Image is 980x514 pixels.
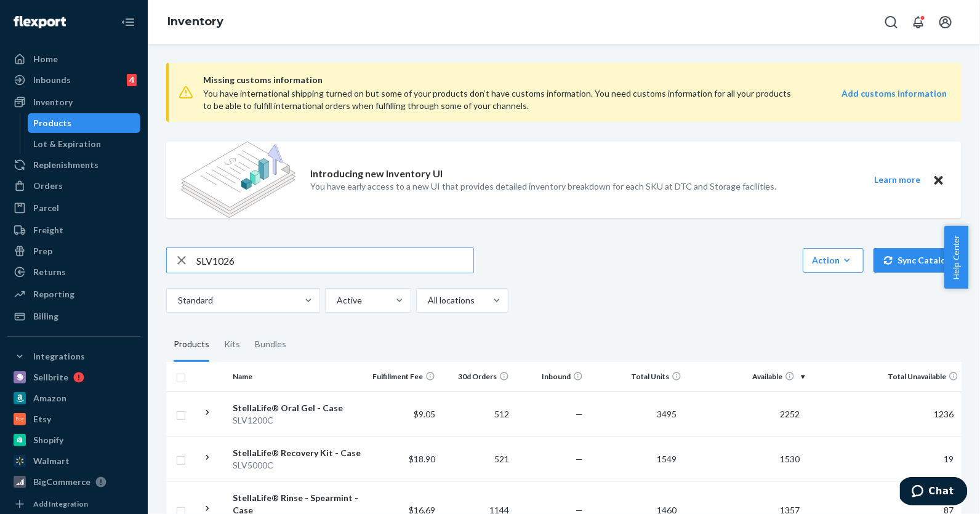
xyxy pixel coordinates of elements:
button: Close [931,172,947,188]
a: Inbounds4 [7,70,140,90]
a: BigCommerce [7,472,140,492]
button: Sync Catalog [874,248,962,273]
div: 4 [127,74,137,86]
p: You have early access to a new UI that provides detailed inventory breakdown for each SKU at DTC ... [310,180,776,193]
div: Amazon [33,392,66,404]
strong: Add customs information [841,88,947,98]
div: Freight [33,224,63,236]
a: Reporting [7,284,140,304]
div: BigCommerce [33,476,90,488]
span: 1549 [652,454,681,464]
div: Returns [33,266,66,278]
div: Etsy [33,413,51,425]
span: — [576,409,583,419]
a: Lot & Expiration [28,134,141,154]
button: Action [803,248,864,273]
a: Add Integration [7,497,140,512]
button: Open Search Box [879,10,904,34]
button: Learn more [867,172,928,188]
input: All locations [427,294,428,307]
div: Products [174,327,209,362]
a: Home [7,49,140,69]
div: Replenishments [33,159,98,171]
a: Billing [7,307,140,326]
div: Home [33,53,58,65]
td: 521 [440,436,514,481]
th: Available [686,362,809,392]
div: Shopify [33,434,63,446]
a: Prep [7,241,140,261]
div: Billing [33,310,58,323]
span: 19 [939,454,958,464]
div: SLV1200C [233,414,361,427]
span: 1530 [775,454,805,464]
div: Orders [33,180,63,192]
th: Inbound [514,362,588,392]
img: Flexport logo [14,16,66,28]
ol: breadcrumbs [158,4,233,40]
th: Name [228,362,366,392]
a: Amazon [7,388,140,408]
div: You have international shipping turned on but some of your products don’t have customs informatio... [203,87,798,112]
div: Walmart [33,455,70,467]
a: Etsy [7,409,140,429]
iframe: Opens a widget where you can chat to one of our agents [900,477,968,508]
a: Returns [7,262,140,282]
a: Inventory [7,92,140,112]
span: $9.05 [414,409,435,419]
div: Prep [33,245,52,257]
div: Inbounds [33,74,71,86]
span: 1236 [929,409,958,419]
a: Add customs information [841,87,947,112]
a: Orders [7,176,140,196]
div: StellaLife® Oral Gel - Case [233,402,361,414]
button: Integrations [7,347,140,366]
a: Walmart [7,451,140,471]
a: Products [28,113,141,133]
td: 512 [440,392,514,436]
input: Search inventory by name or sku [196,248,473,273]
input: Standard [177,294,178,307]
th: Total Units [588,362,686,392]
a: Freight [7,220,140,240]
div: Lot & Expiration [34,138,102,150]
div: Bundles [255,327,286,362]
div: Integrations [33,350,85,363]
th: Fulfillment Fee [366,362,440,392]
div: Parcel [33,202,59,214]
a: Replenishments [7,155,140,175]
div: Add Integration [33,499,88,509]
div: Products [34,117,72,129]
th: 30d Orders [440,362,514,392]
button: Close Navigation [116,10,140,34]
div: Kits [224,327,240,362]
a: Parcel [7,198,140,218]
div: Inventory [33,96,73,108]
div: StellaLife® Recovery Kit - Case [233,447,361,459]
div: Sellbrite [33,371,68,383]
button: Help Center [944,226,968,289]
th: Total Unavailable [809,362,963,392]
img: new-reports-banner-icon.82668bd98b6a51aee86340f2a7b77ae3.png [181,142,295,218]
a: Shopify [7,430,140,450]
p: Introducing new Inventory UI [310,167,443,181]
button: Open notifications [906,10,931,34]
span: Missing customs information [203,73,947,87]
a: Sellbrite [7,367,140,387]
span: 3495 [652,409,681,419]
span: 2252 [775,409,805,419]
div: Reporting [33,288,74,300]
div: Action [812,254,854,267]
div: SLV5000C [233,459,361,472]
input: Active [335,294,337,307]
span: — [576,454,583,464]
button: Open account menu [933,10,958,34]
a: Inventory [167,15,223,28]
span: $18.90 [409,454,435,464]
